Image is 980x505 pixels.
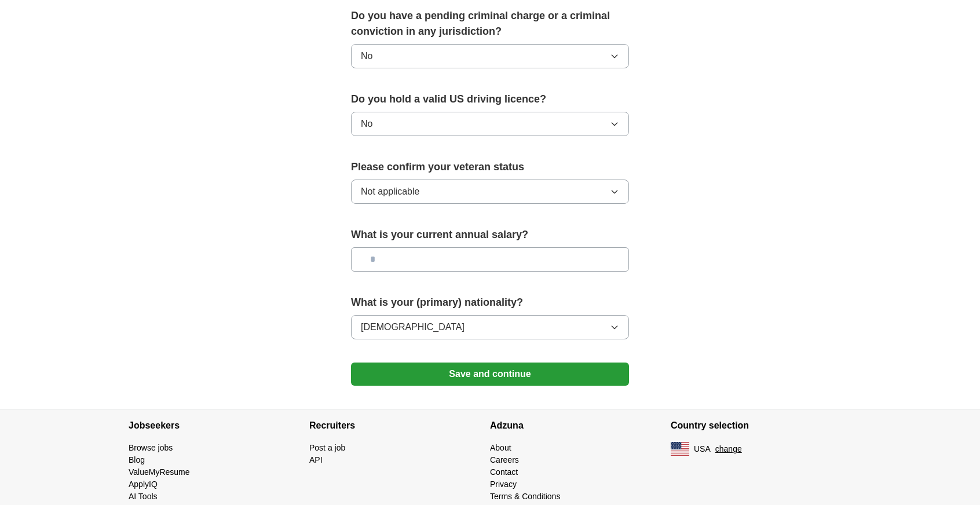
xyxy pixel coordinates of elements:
[715,443,742,455] button: change
[694,443,711,455] span: USA
[351,159,629,175] label: Please confirm your veteran status
[129,492,158,501] a: AI Tools
[351,180,629,204] button: Not applicable
[309,443,345,452] a: Post a job
[129,443,173,452] a: Browse jobs
[351,92,629,107] label: Do you hold a valid US driving licence?
[361,185,419,199] span: Not applicable
[351,112,629,136] button: No
[361,49,372,63] span: No
[490,467,518,477] a: Contact
[129,455,145,464] a: Blog
[351,363,629,386] button: Save and continue
[129,467,190,477] a: ValueMyResume
[490,480,517,489] a: Privacy
[490,455,519,464] a: Careers
[361,320,465,334] span: [DEMOGRAPHIC_DATA]
[490,492,560,501] a: Terms & Conditions
[351,315,629,339] button: [DEMOGRAPHIC_DATA]
[129,480,158,489] a: ApplyIQ
[351,44,629,68] button: No
[671,442,689,456] img: US flag
[671,409,851,442] h4: Country selection
[351,295,629,310] label: What is your (primary) nationality?
[351,8,629,39] label: Do you have a pending criminal charge or a criminal conviction in any jurisdiction?
[490,443,511,452] a: About
[309,455,323,464] a: API
[361,117,372,131] span: No
[351,227,629,243] label: What is your current annual salary?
